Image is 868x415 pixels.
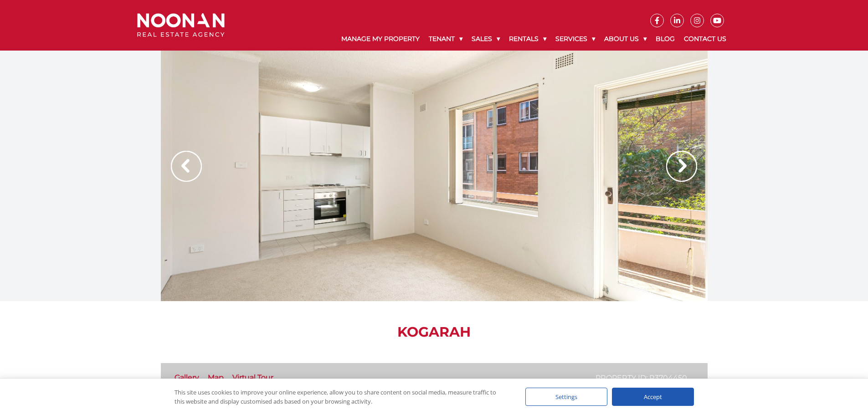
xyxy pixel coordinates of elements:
[175,388,507,406] div: This site uses cookies to improve your online experience, allow you to share content on social me...
[467,27,504,51] a: Sales
[525,388,607,406] div: Settings
[551,27,600,51] a: Services
[337,27,424,51] a: Manage My Property
[424,27,467,51] a: Tenant
[666,151,697,182] img: Arrow slider
[651,27,679,51] a: Blog
[612,388,694,406] div: Accept
[208,373,224,382] a: Map
[232,373,273,382] a: Virtual Tour
[175,373,199,382] a: Gallery
[161,324,708,340] h1: KOGARAH
[137,13,225,37] img: Noonan Real Estate Agency
[171,151,202,182] img: Arrow slider
[679,27,731,51] a: Contact Us
[596,372,687,384] p: Property ID: R3704450
[504,27,551,51] a: Rentals
[600,27,651,51] a: About Us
